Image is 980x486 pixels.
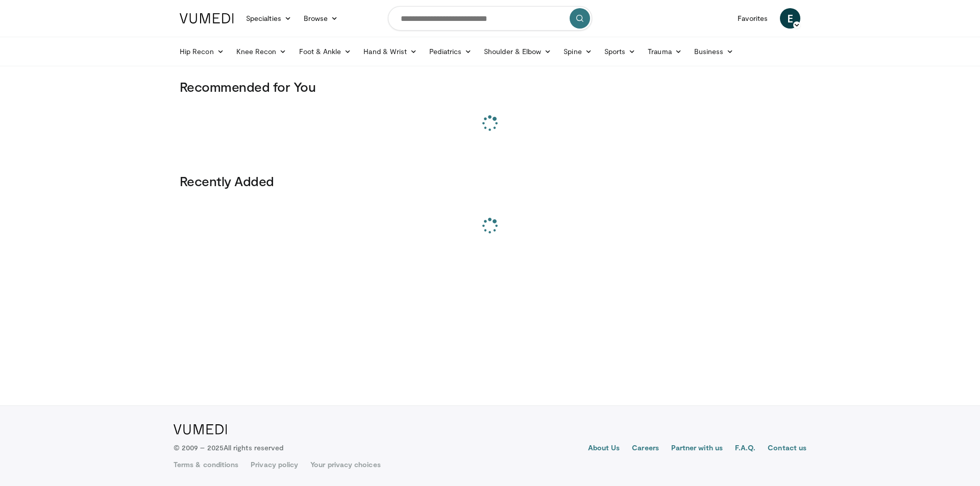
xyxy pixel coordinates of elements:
h3: Recently Added [180,173,800,189]
a: Pediatrics [423,41,478,62]
a: Hand & Wrist [357,41,423,62]
a: Your privacy choices [310,459,380,470]
a: Spine [557,41,598,62]
a: Careers [632,443,659,455]
img: VuMedi Logo [180,13,234,23]
a: F.A.Q. [735,443,755,455]
a: E [780,8,800,29]
p: © 2009 – 2025 [174,443,283,453]
a: Contact us [768,443,806,455]
a: Partner with us [671,443,723,455]
a: Privacy policy [251,459,298,470]
a: Favorites [731,8,774,29]
a: Sports [598,41,642,62]
h3: Recommended for You [180,79,800,95]
input: Search topics, interventions [388,6,592,31]
img: VuMedi Logo [174,424,227,434]
a: Terms & conditions [174,459,238,470]
a: Shoulder & Elbow [478,41,557,62]
span: All rights reserved [224,443,283,452]
a: About Us [588,443,620,455]
a: Knee Recon [230,41,293,62]
a: Trauma [642,41,688,62]
a: Hip Recon [174,41,230,62]
a: Browse [298,8,345,29]
a: Specialties [240,8,298,29]
a: Foot & Ankle [293,41,358,62]
a: Business [688,41,740,62]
